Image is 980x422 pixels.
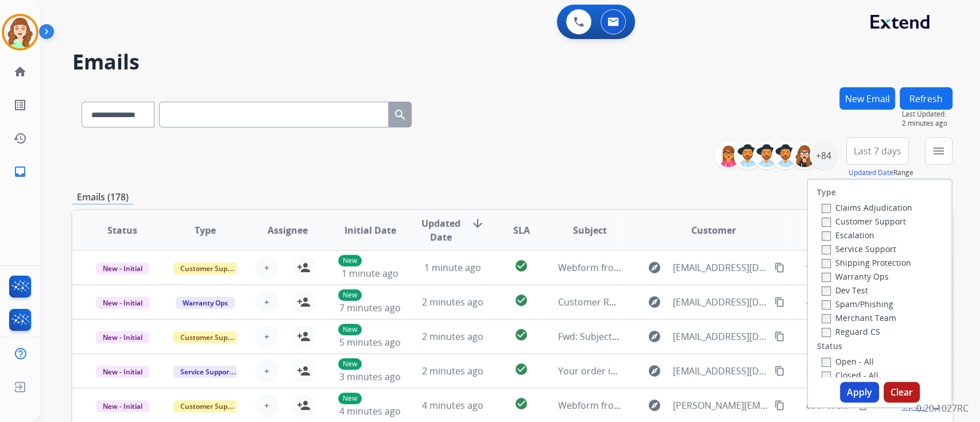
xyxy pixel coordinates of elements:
mat-icon: content_copy [774,297,785,307]
label: Escalation [822,230,874,241]
span: 7 minutes ago [339,301,401,314]
mat-icon: search [393,108,407,122]
mat-icon: content_copy [774,366,785,376]
mat-icon: content_copy [774,262,785,273]
span: + [264,398,269,412]
span: Fwd: Subject: 🌸 Hope You Had a Wonderful Weekend – Checking In on Extend Update! [558,330,932,343]
span: 2 minutes ago [422,365,483,377]
p: 0.20.1027RC [916,401,969,415]
span: Range [849,168,913,177]
span: 1 minute ago [424,261,481,274]
span: [EMAIL_ADDRESS][DOMAIN_NAME] [673,330,768,343]
span: New - Initial [96,262,149,274]
span: Webform from [PERSON_NAME][EMAIL_ADDRESS][DOMAIN_NAME] on [DATE] [558,399,889,412]
span: SLA [513,223,529,237]
button: + [255,359,278,382]
mat-icon: history [13,131,27,145]
span: New - Initial [96,366,149,378]
p: New [338,393,362,404]
button: + [255,256,278,279]
input: Merchant Team [822,314,831,323]
span: + [264,330,269,343]
div: +84 [809,142,837,169]
button: New Email [839,87,895,110]
span: Updated Date [421,216,462,244]
mat-icon: menu [932,144,946,158]
label: Service Support [822,243,896,254]
mat-icon: home [13,65,27,79]
span: Assignee [268,223,308,237]
span: 1 minute ago [342,267,398,280]
label: Claims Adjudication [822,202,912,213]
span: Customer [691,223,736,237]
mat-icon: explore [648,330,661,343]
input: Closed - All [822,371,831,381]
span: [PERSON_NAME][EMAIL_ADDRESS][DOMAIN_NAME] [673,398,768,412]
span: Initial Date [344,223,396,237]
mat-icon: person_add [297,295,311,309]
mat-icon: content_copy [774,331,785,342]
button: Last 7 days [846,137,909,165]
span: Service Support [173,366,239,378]
span: Customer Support [173,400,248,412]
label: Status [817,340,842,352]
p: New [338,255,362,266]
img: avatar [4,16,36,48]
button: Apply [840,382,879,402]
span: 4 minutes ago [339,405,401,417]
mat-icon: list_alt [13,98,27,112]
span: + [264,261,269,274]
label: Open - All [822,356,874,367]
span: Type [195,223,216,237]
span: Customer Receipt Submission for Warranty Processing [558,296,796,308]
mat-icon: check_circle [514,397,528,411]
label: Warranty Ops [822,271,889,282]
span: Status [107,223,137,237]
input: Reguard CS [822,328,831,337]
label: Spam/Phishing [822,299,893,309]
span: 5 minutes ago [339,336,401,349]
span: + [264,295,269,309]
span: [EMAIL_ADDRESS][DOMAIN_NAME] [673,364,768,378]
input: Open - All [822,358,831,367]
mat-icon: person_add [297,330,311,343]
label: Shipping Protection [822,257,911,268]
span: 3 minutes ago [339,370,401,383]
mat-icon: inbox [13,165,27,179]
mat-icon: arrow_downward [471,216,485,230]
input: Spam/Phishing [822,300,831,309]
button: + [255,325,278,348]
mat-icon: content_copy [774,400,785,411]
button: Clear [884,382,920,402]
mat-icon: explore [648,261,661,274]
h2: Emails [72,51,952,73]
button: Updated Date [849,168,893,177]
mat-icon: check_circle [514,293,528,307]
mat-icon: person_add [297,261,311,274]
input: Claims Adjudication [822,204,831,213]
mat-icon: check_circle [514,259,528,273]
mat-icon: explore [648,364,661,378]
mat-icon: explore [648,295,661,309]
p: New [338,324,362,335]
span: Last Updated: [902,110,952,119]
mat-icon: explore [648,398,661,412]
label: Closed - All [822,370,878,381]
button: + [255,394,278,417]
span: 5c86007e-0b4f-4571-b5be-cc94434aecd6 [805,365,980,377]
span: [EMAIL_ADDRESS][DOMAIN_NAME] [673,261,768,274]
mat-icon: check_circle [514,328,528,342]
input: Warranty Ops [822,273,831,282]
span: New - Initial [96,331,149,343]
label: Type [817,187,836,198]
span: Warranty Ops [176,297,235,309]
span: Last 7 days [854,149,901,153]
span: New - Initial [96,297,149,309]
input: Shipping Protection [822,259,831,268]
span: Subject [573,223,607,237]
p: New [338,358,362,370]
mat-icon: person_add [297,398,311,412]
span: Webform from [EMAIL_ADDRESS][DOMAIN_NAME] on [DATE] [558,261,818,274]
label: Dev Test [822,285,868,296]
mat-icon: check_circle [514,362,528,376]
